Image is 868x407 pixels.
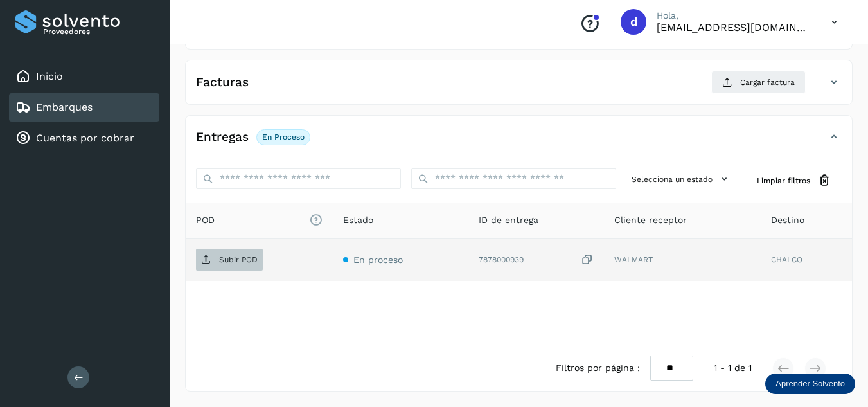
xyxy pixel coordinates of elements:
[765,374,855,394] div: Aprender Solvento
[343,213,373,227] span: Estado
[714,361,752,375] span: 1 - 1 de 1
[9,124,159,152] div: Cuentas por cobrar
[771,213,804,227] span: Destino
[219,255,258,264] p: Subir POD
[196,75,249,90] h4: Facturas
[556,361,640,375] span: Filtros por página :
[626,168,736,190] button: Selecciona un estado
[479,213,538,227] span: ID de entrega
[36,132,134,144] a: Cuentas por cobrar
[9,93,159,122] div: Embarques
[775,379,845,389] p: Aprender Solvento
[740,77,795,88] span: Cargar factura
[353,255,403,265] span: En proceso
[196,249,263,271] button: Subir POD
[711,71,806,94] button: Cargar factura
[614,213,687,227] span: Cliente receptor
[186,71,852,104] div: FacturasCargar factura
[479,253,594,267] div: 7878000939
[9,62,159,91] div: Inicio
[604,239,761,281] td: WALMART
[657,10,811,21] p: Hola,
[36,70,63,82] a: Inicio
[761,239,852,281] td: CHALCO
[657,21,811,33] p: daniel3129@outlook.com
[186,126,852,158] div: EntregasEn proceso
[757,175,810,186] span: Limpiar filtros
[196,213,323,227] span: POD
[196,130,249,145] h4: Entregas
[262,132,305,141] p: En proceso
[43,27,154,36] p: Proveedores
[747,168,842,192] button: Limpiar filtros
[36,101,93,113] a: Embarques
